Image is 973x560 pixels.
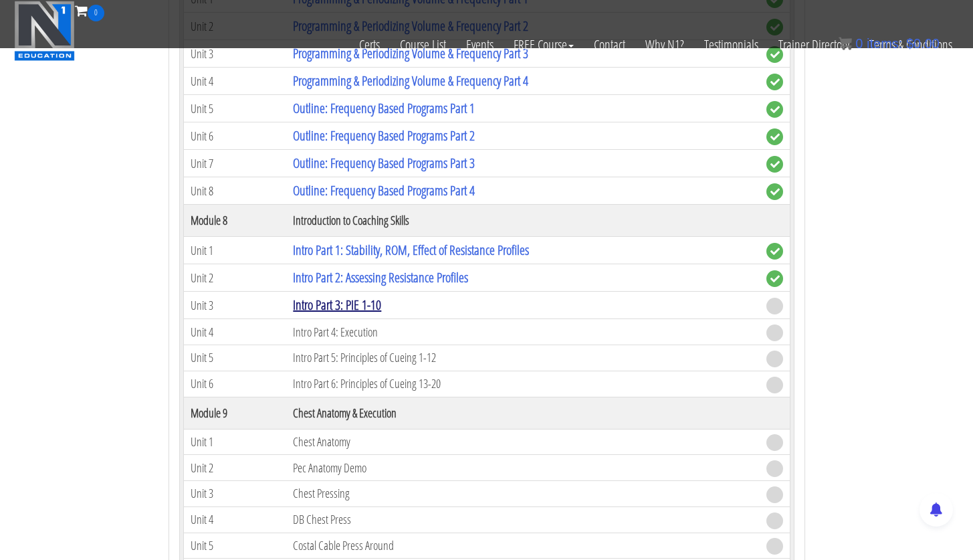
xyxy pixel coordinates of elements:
img: icon11.png [839,37,852,50]
td: Intro Part 5: Principles of Cueing 1-12 [286,345,759,371]
a: Course List [390,21,456,68]
td: Unit 3 [183,481,286,507]
span: complete [766,270,783,287]
td: DB Chest Press [286,506,759,533]
a: Testimonials [694,21,768,68]
span: complete [766,101,783,118]
a: 0 items: $0.00 [839,36,940,51]
a: Programming & Periodizing Volume & Frequency Part 4 [293,72,528,90]
td: Unit 3 [183,292,286,319]
td: Unit 5 [183,533,286,559]
span: complete [766,183,783,200]
th: Module 9 [183,397,286,429]
a: Intro Part 1: Stability, ROM, Effect of Resistance Profiles [293,241,529,259]
td: Unit 4 [183,319,286,345]
span: 0 [88,5,104,21]
span: complete [766,243,783,260]
td: Unit 2 [183,264,286,292]
bdi: 0.00 [906,36,940,51]
td: Intro Part 4: Execution [286,319,759,345]
th: Introduction to Coaching Skills [286,205,759,237]
td: Pec Anatomy Demo [286,455,759,481]
a: FREE Course [504,21,584,68]
a: Trainer Directory [768,21,859,68]
td: Costal Cable Press Around [286,533,759,559]
a: Outline: Frequency Based Programs Part 1 [293,99,475,117]
th: Chest Anatomy & Execution [286,397,759,429]
td: Chest Anatomy [286,429,759,455]
td: Unit 1 [183,429,286,455]
td: Unit 7 [183,150,286,177]
td: Unit 5 [183,95,286,122]
a: Why N1? [635,21,694,68]
a: Outline: Frequency Based Programs Part 3 [293,154,475,172]
td: Chest Pressing [286,481,759,507]
a: Outline: Frequency Based Programs Part 2 [293,126,475,145]
th: Module 8 [183,205,286,237]
a: Certs [349,21,390,68]
td: Unit 6 [183,371,286,397]
a: Intro Part 3: PIE 1-10 [293,296,381,314]
span: 0 [855,36,863,51]
a: Events [456,21,504,68]
td: Unit 8 [183,177,286,205]
td: Unit 4 [183,506,286,533]
span: complete [766,74,783,90]
td: Unit 5 [183,345,286,371]
td: Unit 2 [183,455,286,481]
td: Unit 6 [183,122,286,150]
td: Unit 1 [183,237,286,264]
a: Intro Part 2: Assessing Resistance Profiles [293,268,468,286]
td: Intro Part 6: Principles of Cueing 13-20 [286,371,759,397]
span: complete [766,128,783,145]
td: Unit 4 [183,68,286,95]
a: Terms & Conditions [859,21,962,68]
a: Outline: Frequency Based Programs Part 4 [293,181,475,199]
span: complete [766,156,783,173]
span: $ [906,36,913,51]
a: Contact [584,21,635,68]
a: 0 [75,1,104,19]
span: items: [867,36,902,51]
img: n1-education [14,1,75,61]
